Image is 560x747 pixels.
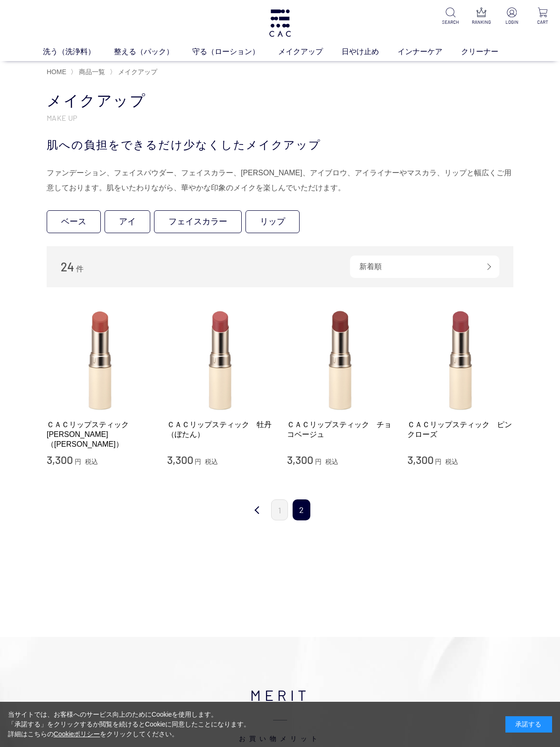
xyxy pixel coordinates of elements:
[271,499,288,520] a: 1
[248,499,266,521] a: 前
[47,68,66,76] a: HOME
[192,46,278,57] a: 守る（ローション）
[47,91,513,111] h1: メイクアップ
[114,46,192,57] a: 整える（パック）
[167,420,273,440] a: ＣＡＣリップスティック 牡丹（ぼたん）
[75,458,81,465] span: 円
[167,453,193,466] span: 3,300
[110,68,160,76] li: 〉
[79,68,105,76] span: 商品一覧
[407,306,514,412] img: ＣＡＣリップスティック ピンクローズ
[61,259,74,274] span: 24
[398,46,461,57] a: インナーケア
[287,420,393,440] a: ＣＡＣリップスティック チョコベージュ
[315,458,322,465] span: 円
[293,499,310,520] span: 2
[167,306,273,412] img: ＣＡＣリップスティック 牡丹（ぼたん）
[445,458,458,465] span: 税込
[195,458,201,465] span: 円
[105,210,150,233] a: アイ
[47,453,73,466] span: 3,300
[47,210,101,233] a: ベース
[47,113,513,123] p: MAKE UP
[471,19,491,26] p: RANKING
[85,458,98,465] span: 税込
[278,46,342,57] a: メイクアップ
[441,19,460,26] p: SEARCH
[8,710,251,739] div: 当サイトでは、お客様へのサービス向上のためにCookieを使用します。 「承諾する」をクリックするか閲覧を続けるとCookieに同意したことになります。 詳細はこちらの をクリックしてください。
[471,7,491,26] a: RANKING
[407,453,434,466] span: 3,300
[54,730,100,738] a: Cookieポリシー
[43,46,114,57] a: 洗う（洗浄料）
[441,7,460,26] a: SEARCH
[154,210,242,233] a: フェイスカラー
[287,453,313,466] span: 3,300
[533,19,553,26] p: CART
[407,420,514,440] a: ＣＡＣリップスティック ピンクローズ
[47,166,513,195] div: ファンデーション、フェイスパウダー、フェイスカラー、[PERSON_NAME]、アイブロウ、アイライナーやマスカラ、リップと幅広くご用意しております。肌をいたわりながら、華やかな印象のメイクを楽...
[505,716,552,733] div: 承諾する
[47,137,513,153] div: 肌への負担をできるだけ少なくしたメイクアップ
[47,306,153,412] img: ＣＡＣリップスティック 茜（あかね）
[435,458,441,465] span: 円
[268,9,292,37] img: logo
[118,68,157,76] span: メイクアップ
[342,46,398,57] a: 日やけ止め
[245,210,300,233] a: リップ
[116,68,157,76] a: メイクアップ
[350,256,499,278] div: 新着順
[77,68,105,76] a: 商品一覧
[325,458,338,465] span: 税込
[205,458,218,465] span: 税込
[533,7,553,26] a: CART
[47,420,153,450] a: ＣＡＣリップスティック [PERSON_NAME]（[PERSON_NAME]）
[70,684,490,743] h2: MERIT
[287,306,393,412] img: ＣＡＣリップスティック チョコベージュ
[502,19,522,26] p: LOGIN
[70,68,107,76] li: 〉
[502,7,522,26] a: LOGIN
[76,265,84,273] span: 件
[461,46,517,57] a: クリーナー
